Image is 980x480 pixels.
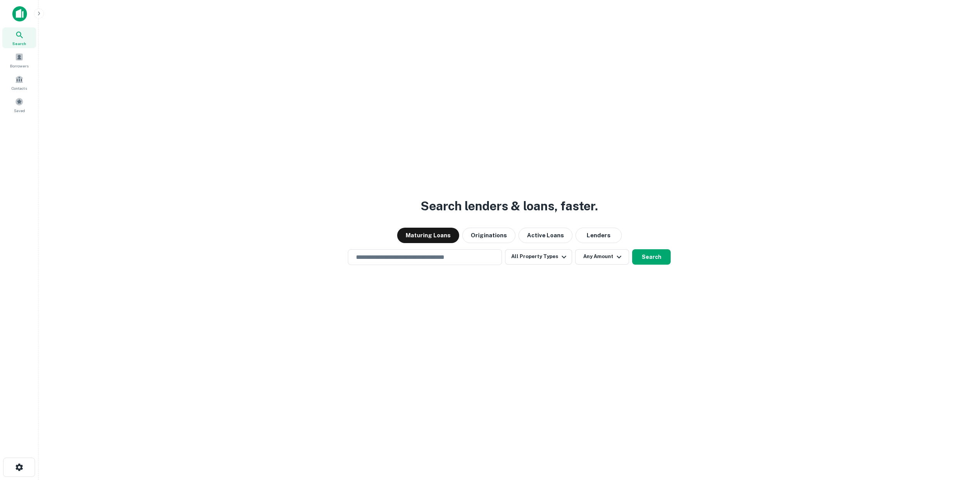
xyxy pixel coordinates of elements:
button: All Property Types [505,249,572,265]
a: Search [2,27,36,48]
a: Borrowers [2,50,36,70]
span: Search [12,40,26,47]
img: capitalize-icon.png [12,6,27,22]
a: Saved [2,94,36,115]
iframe: Chat Widget [941,418,980,455]
button: Maturing Loans [397,228,459,243]
button: Search [632,249,671,265]
span: Borrowers [10,63,29,69]
button: Originations [462,228,515,243]
h3: Search lenders & loans, faster. [421,197,598,215]
button: Any Amount [575,249,629,265]
button: Lenders [576,228,622,243]
span: Contacts [12,85,27,91]
a: Contacts [2,72,36,93]
button: Active Loans [519,228,572,243]
span: Saved [14,107,25,114]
